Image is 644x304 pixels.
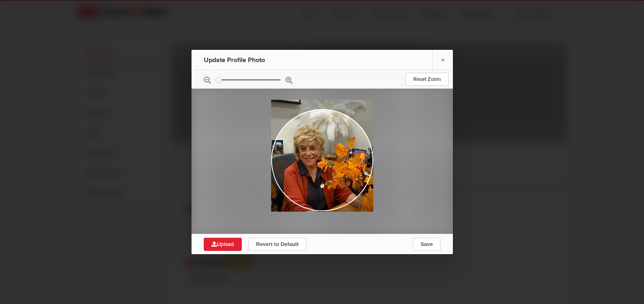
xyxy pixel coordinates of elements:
button: Save [412,238,440,251]
span: Save [420,241,432,247]
span: Upload [212,241,234,248]
span: Revert to Default [256,241,299,247]
a: Upload [204,238,242,251]
button: Revert to Default [248,238,306,251]
a: Reset Zoom [406,73,449,86]
div: Update Profile Photo [204,50,294,70]
input: zoom [215,79,281,80]
a: × [432,50,453,70]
